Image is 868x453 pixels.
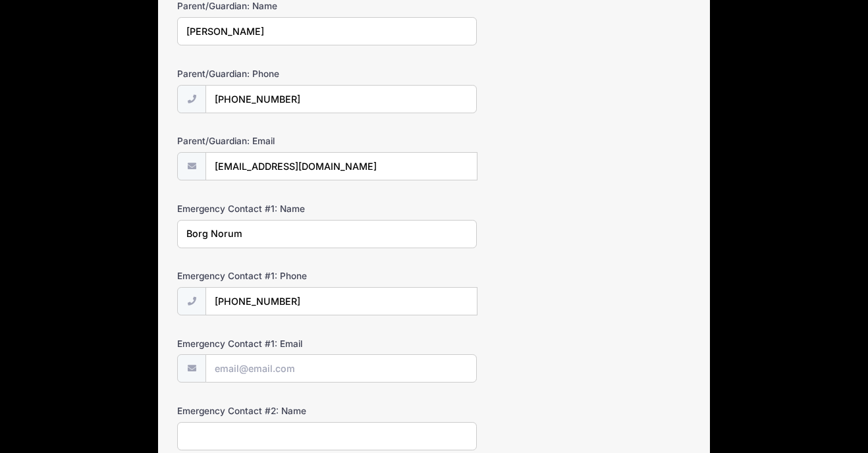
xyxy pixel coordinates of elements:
label: Emergency Contact #2: Name [177,404,348,417]
input: email@email.com [205,354,477,383]
input: email@email.com [205,152,477,180]
label: Emergency Contact #1: Name [177,202,348,215]
input: (xxx) xxx-xxxx [205,287,477,315]
label: Emergency Contact #1: Phone [177,269,348,282]
input: (xxx) xxx-xxxx [205,85,477,113]
label: Parent/Guardian: Phone [177,67,348,80]
label: Emergency Contact #1: Email [177,337,348,350]
label: Parent/Guardian: Email [177,134,348,147]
